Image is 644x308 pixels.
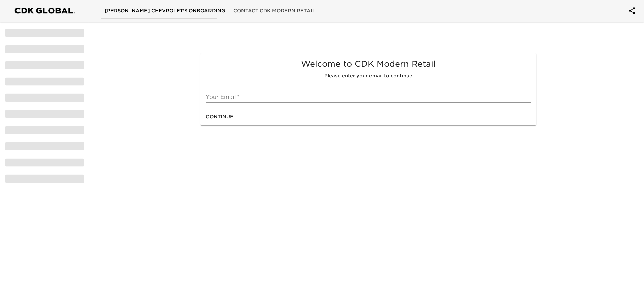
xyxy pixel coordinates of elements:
button: Continue [203,111,236,123]
span: Contact CDK Modern Retail [233,7,315,15]
h5: Welcome to CDK Modern Retail [206,59,531,69]
button: account of current user [624,3,640,19]
span: Continue [206,113,233,121]
span: [PERSON_NAME] Chevrolet's Onboarding [105,7,225,15]
h6: Please enter your email to continue [206,72,531,80]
